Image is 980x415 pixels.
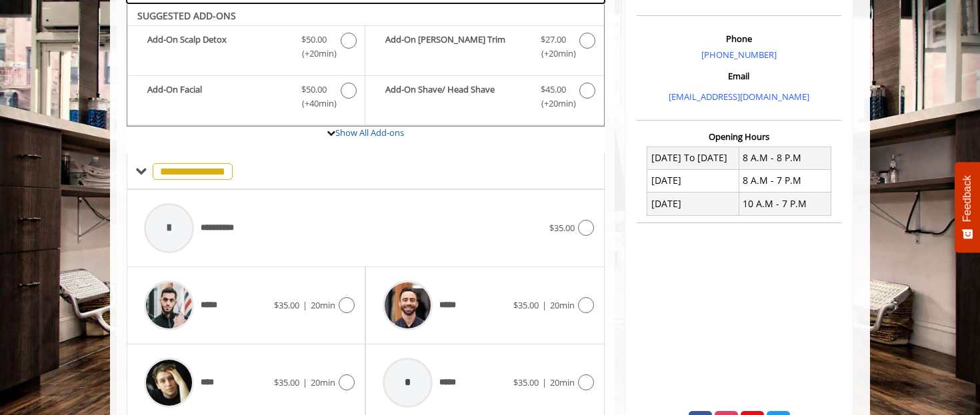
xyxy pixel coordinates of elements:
[637,132,841,141] h3: Opening Hours
[372,83,597,114] label: Add-On Shave/ Head Shave
[739,193,831,215] td: 10 A.M - 7 P.M
[274,376,299,388] span: $35.00
[303,299,307,311] span: |
[335,127,404,139] a: Show All Add-ons
[311,376,335,388] span: 20min
[295,47,334,61] span: (+20min )
[533,47,573,61] span: (+20min )
[647,147,739,169] td: [DATE] To [DATE]
[541,33,566,47] span: $27.00
[295,97,334,111] span: (+40min )
[147,83,288,111] b: Add-On Facial
[542,376,547,388] span: |
[127,3,605,127] div: Buzz Cut/Senior Cut Add-onS
[301,83,327,97] span: $50.00
[640,34,838,43] h3: Phone
[385,83,527,111] b: Add-On Shave/ Head Shave
[301,33,327,47] span: $50.00
[961,175,973,222] span: Feedback
[739,147,831,169] td: 8 A.M - 8 P.M
[669,91,809,103] a: [EMAIL_ADDRESS][DOMAIN_NAME]
[147,33,288,61] b: Add-On Scalp Detox
[549,222,575,234] span: $35.00
[303,376,307,388] span: |
[311,299,335,311] span: 20min
[550,376,575,388] span: 20min
[137,9,236,22] b: SUGGESTED ADD-ONS
[701,49,777,61] a: [PHONE_NUMBER]
[372,33,597,64] label: Add-On Beard Trim
[647,193,739,215] td: [DATE]
[385,33,527,61] b: Add-On [PERSON_NAME] Trim
[533,97,573,111] span: (+20min )
[640,71,838,81] h3: Email
[739,169,831,192] td: 8 A.M - 7 P.M
[541,83,566,97] span: $45.00
[955,162,980,252] button: Feedback - Show survey
[134,83,358,114] label: Add-On Facial
[274,299,299,311] span: $35.00
[647,169,739,192] td: [DATE]
[550,299,575,311] span: 20min
[513,299,539,311] span: $35.00
[542,299,547,311] span: |
[134,33,358,64] label: Add-On Scalp Detox
[513,376,539,388] span: $35.00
